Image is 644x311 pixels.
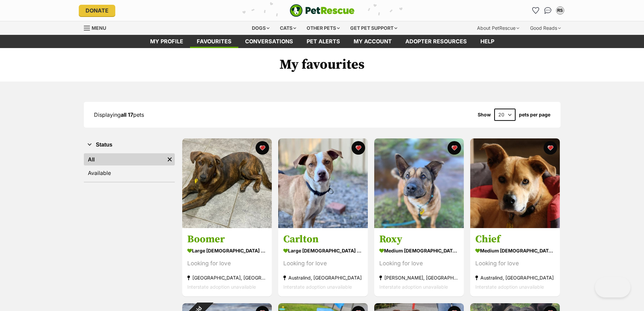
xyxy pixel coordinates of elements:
[187,246,267,256] div: large [DEMOGRAPHIC_DATA] Dog
[283,259,363,268] div: Looking for love
[472,21,524,35] div: About PetRescue
[475,233,555,246] h3: Chief
[544,7,551,14] img: chat-41dd97257d64d25036548639549fe6c8038ab92f7586957e7f3b1b290dea8141.svg
[187,273,267,283] div: [GEOGRAPHIC_DATA], [GEOGRAPHIC_DATA]
[448,141,461,155] button: favourite
[283,246,363,256] div: large [DEMOGRAPHIC_DATA] Dog
[290,4,355,17] img: logo-e224e6f780fb5917bec1dbf3a21bbac754714ae5b6737aabdf751b685950b380.svg
[187,259,267,268] div: Looking for love
[475,284,544,290] span: Interstate adoption unavailable
[238,35,300,48] a: conversations
[300,35,347,48] a: Pet alerts
[475,273,555,283] div: Australind, [GEOGRAPHIC_DATA]
[256,141,269,155] button: favourite
[379,259,459,268] div: Looking for love
[121,111,133,118] strong: all 17
[84,153,165,165] a: All
[399,35,474,48] a: Adopter resources
[475,259,555,268] div: Looking for love
[165,153,175,165] a: Remove filter
[182,138,272,228] img: Boomer
[143,35,190,48] a: My profile
[352,141,365,155] button: favourite
[544,141,557,155] button: favourite
[379,273,459,283] div: [PERSON_NAME], [GEOGRAPHIC_DATA]
[84,167,175,179] a: Available
[278,228,368,297] a: Carlton large [DEMOGRAPHIC_DATA] Dog Looking for love Australind, [GEOGRAPHIC_DATA] Interstate ad...
[478,112,491,117] span: Show
[374,138,464,228] img: Roxy
[182,228,272,297] a: Boomer large [DEMOGRAPHIC_DATA] Dog Looking for love [GEOGRAPHIC_DATA], [GEOGRAPHIC_DATA] Interst...
[278,138,368,228] img: Carlton
[525,21,566,35] div: Good Reads
[190,35,238,48] a: Favourites
[283,233,363,246] h3: Carlton
[374,228,464,297] a: Roxy medium [DEMOGRAPHIC_DATA] Dog Looking for love [PERSON_NAME], [GEOGRAPHIC_DATA] Interstate a...
[94,111,144,118] span: Displaying pets
[187,233,267,246] h3: Boomer
[79,5,115,16] a: Donate
[557,7,564,14] div: RS
[595,277,630,297] iframe: Help Scout Beacon - Open
[470,228,560,297] a: Chief medium [DEMOGRAPHIC_DATA] Dog Looking for love Australind, [GEOGRAPHIC_DATA] Interstate ado...
[187,284,256,290] span: Interstate adoption unavailable
[345,21,402,35] div: Get pet support
[283,284,352,290] span: Interstate adoption unavailable
[530,5,566,16] ul: Account quick links
[519,112,550,117] label: pets per page
[475,246,555,256] div: medium [DEMOGRAPHIC_DATA] Dog
[92,25,106,31] span: Menu
[379,233,459,246] h3: Roxy
[379,284,448,290] span: Interstate adoption unavailable
[555,5,566,16] button: My account
[275,21,301,35] div: Cats
[84,140,175,149] button: Status
[379,246,459,256] div: medium [DEMOGRAPHIC_DATA] Dog
[290,4,355,17] a: PetRescue
[283,273,363,283] div: Australind, [GEOGRAPHIC_DATA]
[84,21,111,34] a: Menu
[470,138,560,228] img: Chief
[347,35,399,48] a: My account
[543,5,553,16] a: Conversations
[84,152,175,182] div: Status
[474,35,501,48] a: Help
[302,21,344,35] div: Other pets
[530,5,541,16] a: Favourites
[247,21,274,35] div: Dogs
